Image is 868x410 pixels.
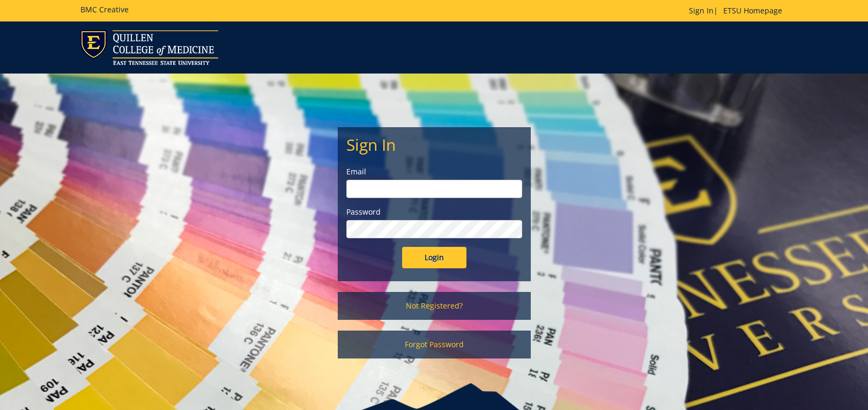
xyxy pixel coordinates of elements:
[689,5,788,16] p: |
[346,136,522,153] h2: Sign In
[80,5,129,13] h5: BMC Creative
[402,247,466,268] input: Login
[346,207,522,217] label: Password
[346,166,522,177] label: Email
[718,5,788,16] a: ETSU Homepage
[689,5,714,16] a: Sign In
[338,292,531,320] a: Not Registered?
[80,30,218,65] img: ETSU logo
[338,331,531,358] a: Forgot Password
